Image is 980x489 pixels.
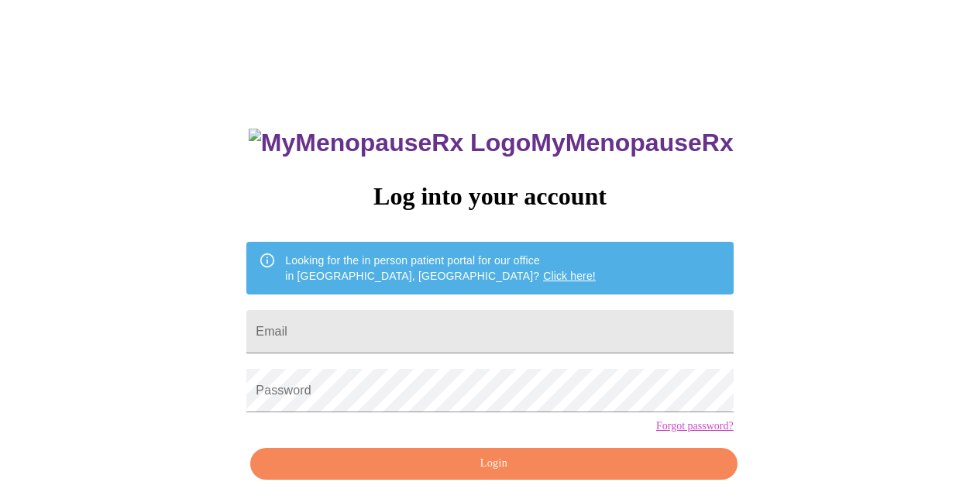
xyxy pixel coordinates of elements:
a: Forgot password? [656,420,734,432]
div: Looking for the in person patient portal for our office in [GEOGRAPHIC_DATA], [GEOGRAPHIC_DATA]? [285,246,596,290]
a: Click here! [543,270,596,282]
img: MyMenopauseRx Logo [249,129,531,157]
h3: Log into your account [246,182,733,211]
h3: MyMenopauseRx [249,129,734,157]
button: Login [250,448,737,480]
span: Login [268,454,719,474]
